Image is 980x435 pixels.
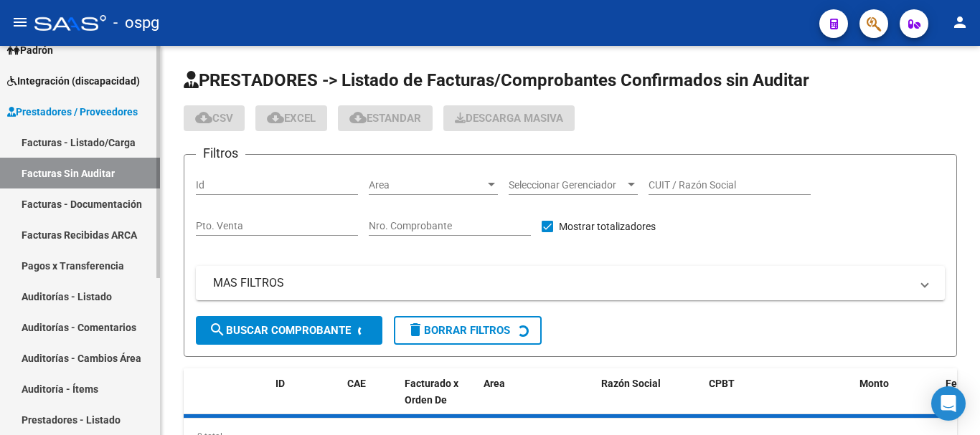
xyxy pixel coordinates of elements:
span: Estandar [349,112,421,125]
span: Mostrar totalizadores [559,218,656,235]
mat-panel-title: MAS FILTROS [213,275,910,291]
button: Buscar Comprobante [196,316,382,345]
datatable-header-cell: ID [270,368,341,431]
span: Area [484,378,505,389]
app-download-masive: Descarga masiva de comprobantes (adjuntos) [443,105,575,131]
span: CSV [195,112,233,125]
span: Seleccionar Gerenciador [509,179,625,191]
span: CPBT [709,378,735,389]
div: Open Intercom Messenger [931,386,966,421]
datatable-header-cell: Facturado x Orden De [399,368,478,431]
button: CSV [184,105,245,131]
mat-icon: person [951,14,969,31]
datatable-header-cell: CPBT [703,368,854,431]
mat-icon: cloud_download [195,109,212,126]
span: Integración (discapacidad) [7,73,140,89]
datatable-header-cell: Razón Social [595,368,703,431]
span: Descarga Masiva [455,112,563,125]
mat-expansion-panel-header: MAS FILTROS [196,266,945,300]
mat-icon: search [209,321,226,338]
span: Borrar Filtros [407,324,510,337]
span: Facturado x Orden De [405,378,458,406]
button: EXCEL [255,105,327,131]
button: Borrar Filtros [394,316,542,345]
span: Buscar Comprobante [209,324,351,337]
datatable-header-cell: Area [478,368,575,431]
span: CAE [347,378,366,389]
span: EXCEL [267,112,316,125]
span: Monto [859,378,889,389]
span: Razón Social [601,378,661,389]
mat-icon: cloud_download [267,109,284,126]
button: Descarga Masiva [443,105,575,131]
span: ID [275,378,285,389]
h3: Filtros [196,143,245,163]
button: Estandar [338,105,433,131]
span: Area [369,179,485,191]
datatable-header-cell: CAE [341,368,399,431]
mat-icon: cloud_download [349,109,367,126]
span: Padrón [7,42,53,58]
datatable-header-cell: Monto [854,368,940,431]
span: Prestadores / Proveedores [7,104,138,120]
mat-icon: menu [11,14,29,31]
span: PRESTADORES -> Listado de Facturas/Comprobantes Confirmados sin Auditar [184,70,809,90]
mat-icon: delete [407,321,424,338]
span: - ospg [113,7,159,39]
